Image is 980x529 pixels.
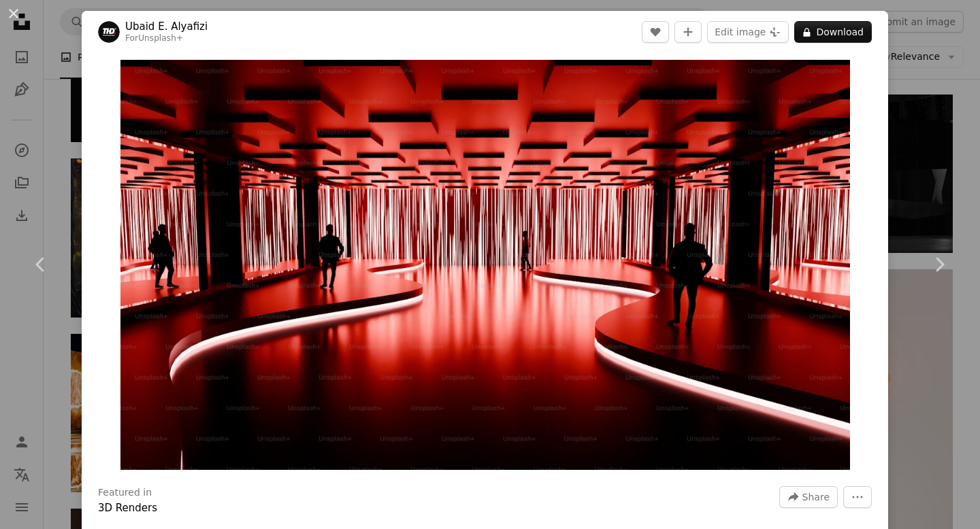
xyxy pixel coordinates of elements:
[125,20,208,33] a: Ubaid E. Alyafizi
[98,486,152,500] h3: Featured in
[674,21,702,43] button: Add to Collection
[138,33,183,43] a: Unsplash+
[843,486,872,508] button: More Actions
[642,21,669,43] button: Like
[120,60,850,470] button: Zoom in on this image
[794,21,872,43] button: Download
[120,60,850,470] img: A large room with red walls and a red floor
[707,21,789,43] button: Edit image
[779,486,838,508] button: Share this image
[802,487,830,507] span: Share
[98,21,120,43] img: Go to Ubaid E. Alyafizi's profile
[898,199,980,330] a: Next
[125,33,208,44] div: For
[98,502,157,514] a: 3D Renders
